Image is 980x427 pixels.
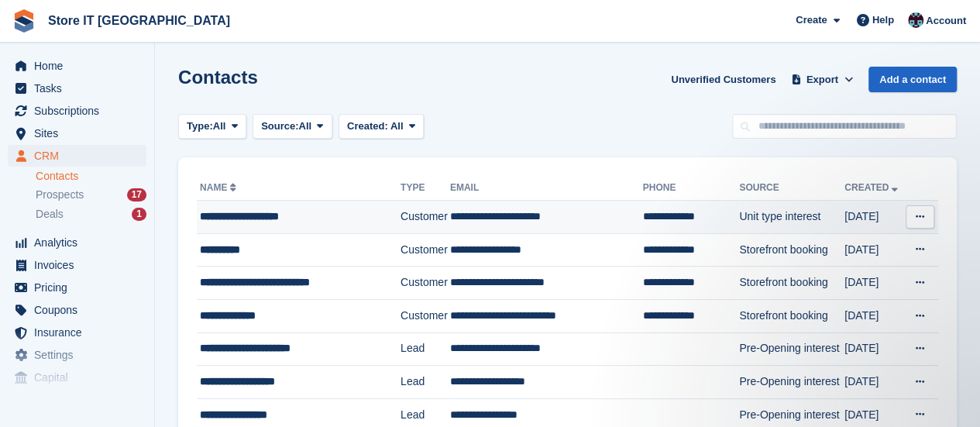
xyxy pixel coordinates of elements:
[34,77,127,99] span: Tasks
[401,176,450,201] th: Type
[926,13,966,29] span: Account
[739,267,844,300] td: Storefront booking
[8,100,146,122] a: menu
[36,187,146,203] a: Prospects 17
[390,120,404,132] span: All
[42,8,236,33] a: Store IT [GEOGRAPHIC_DATA]
[34,367,127,388] span: Capital
[844,182,901,193] a: Created
[187,119,213,134] span: Type:
[401,366,450,399] td: Lead
[8,344,146,366] a: menu
[739,299,844,332] td: Storefront booking
[339,114,424,139] button: Created: All
[299,119,312,134] span: All
[34,299,127,321] span: Coupons
[844,233,904,267] td: [DATE]
[8,299,146,321] a: menu
[34,100,127,122] span: Subscriptions
[34,122,127,144] span: Sites
[908,12,923,28] img: James Campbell Adamson
[178,67,258,88] h1: Contacts
[401,299,450,332] td: Customer
[36,206,146,222] a: Deals 1
[34,322,127,343] span: Insurance
[34,277,127,298] span: Pricing
[739,233,844,267] td: Storefront booking
[401,233,450,267] td: Customer
[844,267,904,300] td: [DATE]
[739,332,844,366] td: Pre-Opening interest
[34,55,127,77] span: Home
[806,72,838,88] span: Export
[36,169,146,184] a: Contacts
[401,201,450,234] td: Customer
[132,208,146,221] div: 1
[844,299,904,332] td: [DATE]
[8,367,146,388] a: menu
[8,232,146,253] a: menu
[872,12,894,28] span: Help
[642,176,739,201] th: Phone
[178,114,246,139] button: Type: All
[34,232,127,253] span: Analytics
[844,201,904,234] td: [DATE]
[796,12,827,28] span: Create
[34,344,127,366] span: Settings
[665,67,782,92] a: Unverified Customers
[12,9,36,33] img: stora-icon-8386f47178a22dfd0bd8f6a31ec36ba5ce8667c1dd55bd0f319d3a0aa187defe.svg
[8,254,146,276] a: menu
[253,114,332,139] button: Source: All
[127,188,146,201] div: 17
[739,201,844,234] td: Unit type interest
[34,145,127,167] span: CRM
[8,55,146,77] a: menu
[213,119,226,134] span: All
[739,366,844,399] td: Pre-Opening interest
[36,207,64,222] span: Deals
[868,67,957,92] a: Add a contact
[401,332,450,366] td: Lead
[844,366,904,399] td: [DATE]
[347,120,388,132] span: Created:
[450,176,643,201] th: Email
[8,322,146,343] a: menu
[8,145,146,167] a: menu
[401,267,450,300] td: Customer
[34,254,127,276] span: Invoices
[844,332,904,366] td: [DATE]
[788,67,856,92] button: Export
[739,176,844,201] th: Source
[200,182,239,193] a: Name
[36,188,84,202] span: Prospects
[261,119,298,134] span: Source:
[8,122,146,144] a: menu
[8,277,146,298] a: menu
[8,77,146,99] a: menu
